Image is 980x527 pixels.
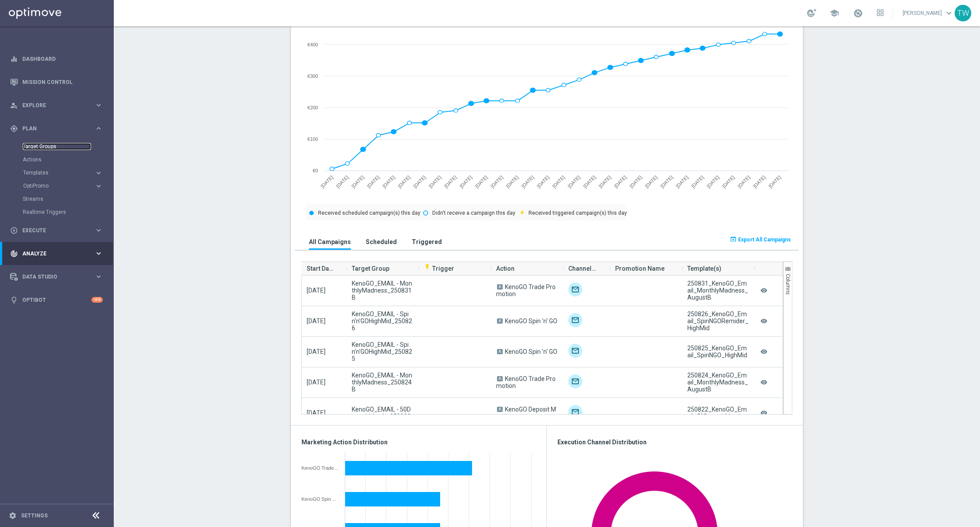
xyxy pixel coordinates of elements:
[424,264,431,271] i: flash_on
[497,349,503,354] span: A
[409,234,444,250] button: Triggered
[22,47,103,70] a: Dashboard
[22,274,94,279] span: Data Studio
[528,210,627,216] text: Received triggered campaign(s) this day
[675,175,689,189] text: [DATE]
[307,348,325,355] span: [DATE]
[23,195,91,202] a: Streams
[687,345,749,359] div: 250825_KenoGO_Email_SpinNGO_HighMid
[352,260,389,277] span: Target Group
[9,512,17,520] i: settings
[10,79,103,86] button: Mission Control
[737,175,751,189] text: [DATE]
[944,8,954,18] span: keyboard_arrow_down
[568,313,582,327] img: Optimail
[10,101,94,109] div: Explore
[10,227,103,234] button: play_circle_outline Execute keyboard_arrow_right
[505,318,557,325] span: KenoGO Spin 'n' GO
[313,168,318,173] text: €0
[687,372,749,393] div: 250824_KenoGO_Email_MonthlyMadness_AugustB
[308,73,318,79] text: €300
[301,465,339,471] div: KenoGO Trade Promotion
[767,175,782,189] text: [DATE]
[497,318,503,324] span: A
[10,297,103,304] div: lightbulb Optibot +10
[23,170,94,175] div: Templates
[829,8,839,18] span: school
[318,210,420,216] text: Received scheduled campaign(s) this day
[301,438,536,446] h3: Marketing Action Distribution
[364,234,399,250] button: Scheduled
[458,175,473,189] text: [DATE]
[687,406,749,420] div: 250822_KenoGO_Email_50DepositMatch
[759,285,768,297] i: remove_red_eye
[350,175,365,189] text: [DATE]
[366,175,381,189] text: [DATE]
[644,175,658,189] text: [DATE]
[582,175,597,189] text: [DATE]
[557,438,792,446] h3: Execution Channel Distribution
[10,288,103,311] div: Optibot
[496,406,556,420] span: KenoGO Deposit Match
[687,280,749,301] div: 250831_KenoGO_Email_MonthlyMadness_AugustB
[496,375,556,389] span: KenoGO Trade Promotion
[759,407,768,419] i: remove_red_eye
[785,274,791,295] span: Columns
[10,125,103,132] button: gps_fixed Plan keyboard_arrow_right
[23,182,103,189] button: OptiPromo keyboard_arrow_right
[10,273,103,280] button: Data Studio keyboard_arrow_right
[335,175,350,189] text: [DATE]
[309,238,351,246] h3: All Campaigns
[568,344,582,358] img: Optimail
[23,169,103,176] div: Templates keyboard_arrow_right
[687,311,749,332] div: 250826_KenoGO_Email_SpinNGORemider_HighMid
[352,372,413,393] span: KenoGO_EMAIL - MonthlyMadness_250824B
[308,105,318,110] text: €200
[752,175,766,189] text: [DATE]
[23,192,113,206] div: Streams
[497,376,503,381] span: A
[23,166,113,179] div: Templates
[10,55,18,63] i: equalizer
[496,260,514,277] span: Action
[10,227,94,234] div: Execute
[91,297,103,303] div: +10
[902,7,955,20] a: [PERSON_NAME]keyboard_arrow_down
[22,70,103,94] a: Mission Control
[505,348,557,355] span: KenoGO Spin 'n' GO
[568,405,582,419] div: Optimail
[10,250,94,258] div: Analyze
[94,182,103,190] i: keyboard_arrow_right
[22,288,91,311] a: Optibot
[10,250,18,258] i: track_changes
[23,140,113,153] div: Target Groups
[308,42,318,47] text: €400
[536,175,550,189] text: [DATE]
[94,169,103,177] i: keyboard_arrow_right
[23,209,91,216] a: Realtime Triggers
[424,265,454,272] span: Trigger
[320,175,334,189] text: [DATE]
[10,227,18,234] i: play_circle_outline
[568,374,582,388] div: Optimail
[22,228,94,233] span: Execute
[598,175,612,189] text: [DATE]
[10,102,103,109] button: person_search Explore keyboard_arrow_right
[687,260,721,277] span: Template(s)
[23,179,113,192] div: OptiPromo
[94,226,103,234] i: keyboard_arrow_right
[10,56,103,63] button: equalizer Dashboard
[22,251,94,256] span: Analyze
[412,238,442,246] h3: Triggered
[568,283,582,297] img: Optimail
[629,175,643,189] text: [DATE]
[94,272,103,281] i: keyboard_arrow_right
[21,513,48,518] a: Settings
